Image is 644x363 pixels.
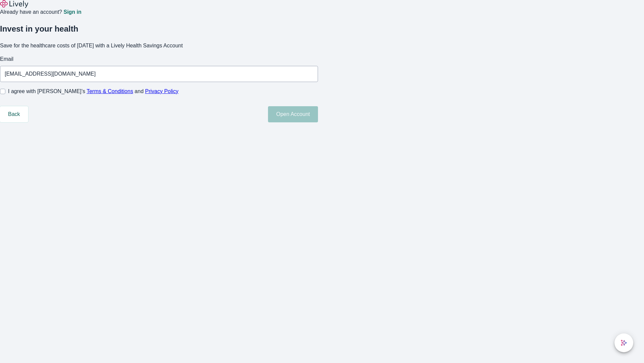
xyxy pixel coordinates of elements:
a: Privacy Policy [145,88,179,94]
svg: Lively AI Assistant [621,339,627,346]
button: chat [614,333,633,352]
a: Terms & Conditions [87,88,133,94]
span: I agree with [PERSON_NAME]’s and [8,87,178,95]
a: Sign in [63,9,81,15]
